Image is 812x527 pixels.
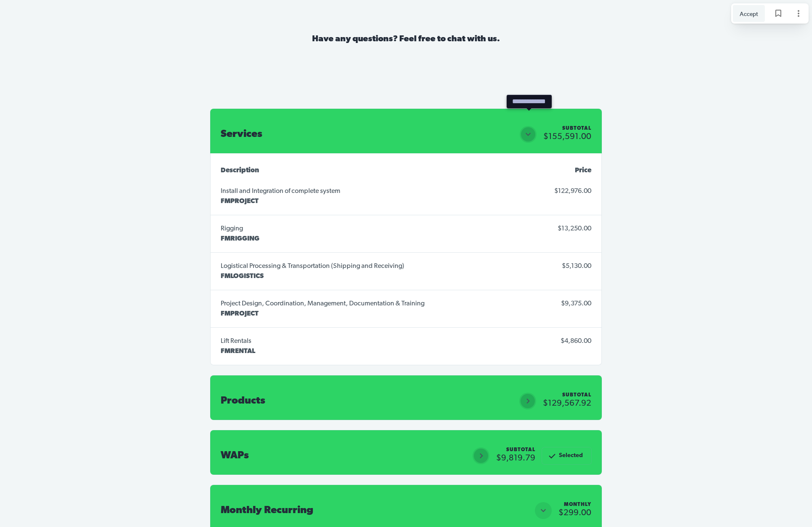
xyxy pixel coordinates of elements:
span: Services [221,129,262,139]
button: Accept [733,5,765,22]
div: Selected [550,451,583,461]
div: Monthly [564,502,591,507]
span: $4,860.00 [561,338,591,345]
span: FMPROJECT [221,310,259,317]
span: Accept [740,9,758,18]
p: Lift Rentals [221,336,255,346]
div: Subtotal [506,447,535,452]
button: Selected [542,447,591,464]
span: Products [221,396,265,406]
button: Close section [520,126,537,143]
span: FMPROJECT [221,198,259,205]
span: $9,375.00 [561,300,591,307]
div: Subtotal [562,393,591,398]
div: Subtotal [562,126,591,131]
p: Rigging [221,224,259,234]
span: $122,976.00 [554,188,591,195]
span: Price [575,167,591,174]
span: $129,567.92 [543,399,591,408]
button: Close section [535,502,552,519]
span: Monthly Recurring [221,506,313,516]
button: Open section [473,447,489,464]
span: Description [221,167,259,174]
p: Logistical Processing & Transportation (Shipping and Receiving) [221,261,404,271]
p: Project Design, Coordination, Management, Documentation & Training [221,299,425,309]
span: $155,591.00 [543,133,591,141]
button: Page options [790,5,807,22]
button: Open section [519,393,536,409]
span: $5,130.00 [562,263,591,270]
span: $9,819.79 [496,454,535,463]
span: FMLOGISTICS [221,273,264,280]
span: WAPs [221,451,249,461]
p: Install and Integration of complete system [221,186,340,196]
span: $299.00 [558,509,591,517]
span: $13,250.00 [558,225,591,232]
span: FMRIGGING [221,235,259,242]
span: Have any questions? Feel free to chat with us. [312,35,500,43]
span: FMRENTAL [221,348,255,355]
